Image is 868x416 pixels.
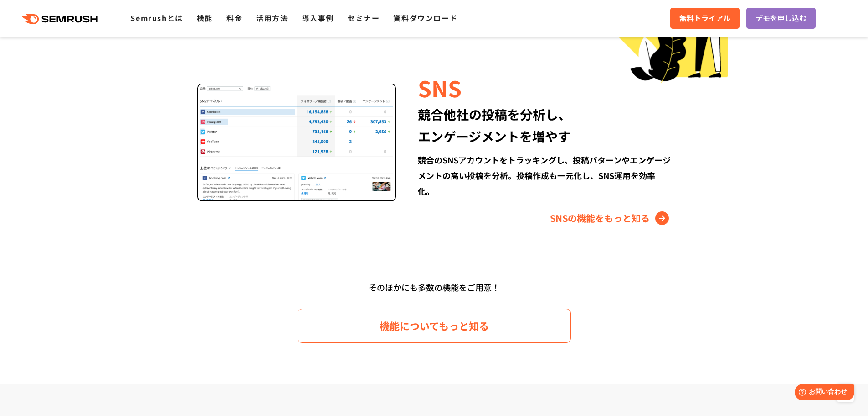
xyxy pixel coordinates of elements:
a: 料金 [226,12,242,23]
a: デモを申し込む [746,8,816,29]
a: 導入事例 [302,12,334,23]
div: そのほかにも多数の機能をご用意！ [172,279,696,296]
iframe: Help widget launcher [787,380,858,406]
div: 競合他社の投稿を分析し、 エンゲージメントを増やす [418,103,671,147]
div: 競合のSNSアカウントをトラッキングし、投稿パターンやエンゲージメントの高い投稿を分析。投稿作成も一元化し、SNS運用を効率化。 [418,152,671,199]
span: 無料トライアル [679,12,730,24]
span: 機能についてもっと知る [380,318,489,334]
div: SNS [418,72,671,103]
a: Semrushとは [130,12,183,23]
a: SNSの機能をもっと知る [550,211,671,226]
a: 機能についてもっと知る [298,309,571,343]
a: セミナー [348,12,380,23]
a: 無料トライアル [670,8,740,29]
a: 資料ダウンロード [393,12,457,23]
span: デモを申し込む [755,12,806,24]
a: 機能 [197,12,213,23]
a: 活用方法 [256,12,288,23]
